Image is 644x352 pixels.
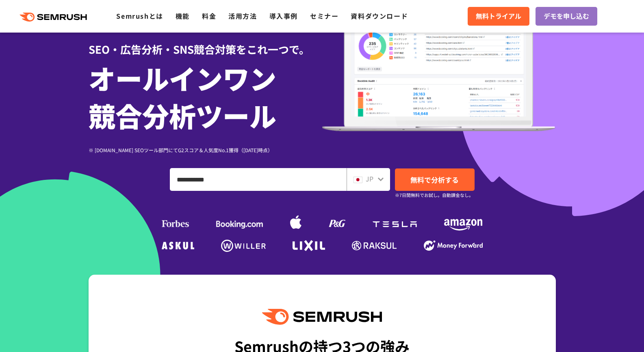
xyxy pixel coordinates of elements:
[202,11,216,21] a: 料金
[310,11,338,21] a: セミナー
[89,59,322,134] h1: オールインワン 競合分析ツール
[228,11,257,21] a: 活用方法
[170,168,346,190] input: ドメイン、キーワードまたはURLを入力してください
[468,7,529,26] a: 無料トライアル
[89,29,322,57] div: SEO・広告分析・SNS競合対策をこれ一つで。
[269,11,298,21] a: 導入事例
[395,191,473,199] small: ※7日間無料でお試し。自動課金なし。
[544,11,589,22] span: デモを申し込む
[89,146,322,154] div: ※ [DOMAIN_NAME] SEOツール部門にてG2スコア＆人気度No.1獲得（[DATE]時点）
[395,168,475,191] a: 無料で分析する
[536,7,597,26] a: デモを申し込む
[410,175,459,185] span: 無料で分析する
[176,11,190,21] a: 機能
[476,11,521,22] span: 無料トライアル
[116,11,163,21] a: Semrushとは
[262,309,382,325] img: Semrush
[366,174,373,184] span: JP
[351,11,408,21] a: 資料ダウンロード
